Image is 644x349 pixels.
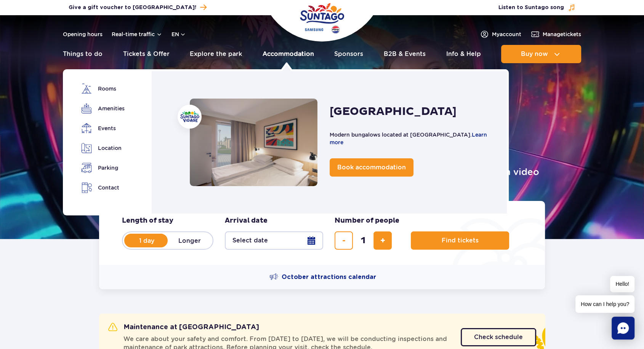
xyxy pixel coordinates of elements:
[190,99,317,186] a: Accommodation
[123,45,170,63] a: Tickets & Offer
[81,143,124,153] a: Location
[498,4,564,11] span: Listen to Suntago song
[474,334,523,340] span: Check schedule
[330,158,413,177] a: Book accommodation
[269,273,376,282] a: October attractions calendar
[610,276,634,292] span: Hello!
[168,233,211,249] label: Longer
[225,216,268,225] span: Arrival date
[334,45,363,63] a: Sponsors
[81,163,124,173] a: Parking
[180,111,199,122] img: Suntago
[330,104,457,119] h2: [GEOGRAPHIC_DATA]
[492,30,521,38] span: My account
[330,131,492,146] p: Modern bungalows located at [GEOGRAPHIC_DATA].
[81,103,124,114] a: Amenities
[384,45,426,63] a: B2B & Events
[81,123,124,134] a: Events
[354,231,372,250] input: number of tickets
[69,2,207,13] a: Give a gift voucher to [GEOGRAPHIC_DATA]!
[190,45,242,63] a: Explore the park
[122,216,173,225] span: Length of stay
[373,231,392,250] button: add ticket
[63,45,103,63] a: Things to do
[125,233,168,249] label: 1 day
[171,30,186,38] button: en
[335,216,399,225] span: Number of people
[63,30,103,38] a: Opening hours
[543,30,581,38] span: Manage tickets
[461,328,536,346] a: Check schedule
[81,83,124,94] a: Rooms
[446,45,481,63] a: Info & Help
[442,237,479,244] span: Find tickets
[69,4,196,11] span: Give a gift voucher to [GEOGRAPHIC_DATA]!
[612,317,634,339] div: Chat
[530,30,581,39] a: Managetickets
[108,323,259,332] h2: Maintenance at [GEOGRAPHIC_DATA]
[81,182,124,193] a: Contact
[263,45,314,63] a: Accommodation
[480,30,521,39] a: Myaccount
[501,45,581,63] button: Buy now
[337,164,406,171] span: Book accommodation
[99,201,545,265] form: Planning your visit to Park of Poland
[411,231,509,250] button: Find tickets
[575,295,634,313] span: How can I help you?
[335,231,353,250] button: remove ticket
[225,231,323,250] button: Select date
[498,4,575,11] button: Listen to Suntago song
[521,51,548,57] span: Buy now
[112,31,162,37] button: Real-time traffic
[282,273,376,281] span: October attractions calendar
